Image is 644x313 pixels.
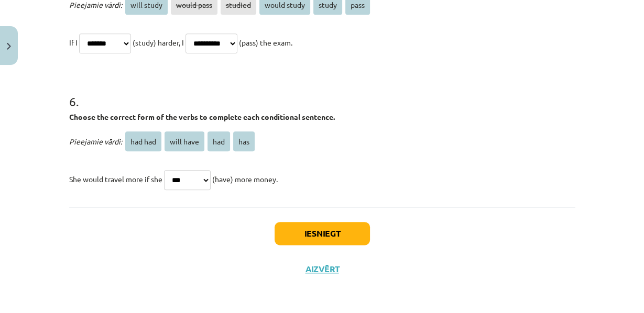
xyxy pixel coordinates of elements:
span: had had [125,131,161,151]
img: icon-close-lesson-0947bae3869378f0d4975bcd49f059093ad1ed9edebbc8119c70593378902aed.svg [7,43,11,50]
span: had [208,131,230,151]
span: will have [165,131,204,151]
span: If I [69,38,78,47]
span: has [233,131,255,151]
span: (have) more money. [212,174,278,184]
span: She would travel more if she [69,174,162,184]
h1: 6 . [69,76,575,108]
strong: Choose the correct form of the verbs to complete each conditional sentence. [69,112,335,121]
span: (pass) the exam. [239,38,292,47]
button: Iesniegt [275,222,370,245]
button: Aizvērt [302,264,342,274]
span: Pieejamie vārdi: [69,137,122,146]
span: (study) harder, I [133,38,184,47]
